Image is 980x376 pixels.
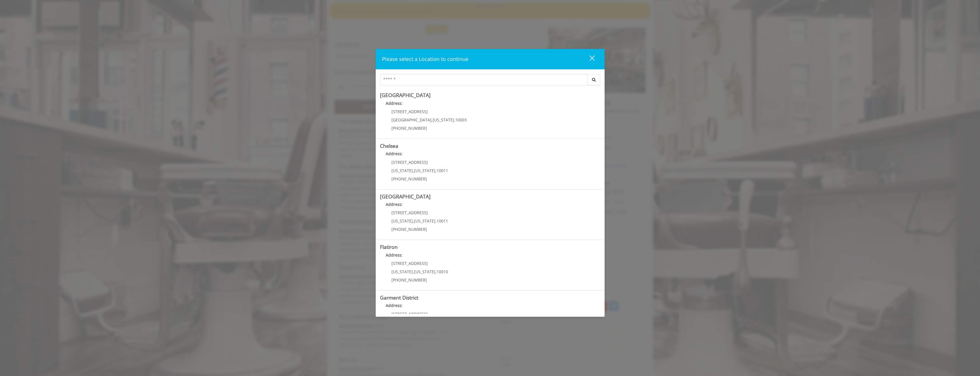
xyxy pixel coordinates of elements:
b: Address: [386,303,403,308]
span: [US_STATE] [433,117,454,123]
span: [PHONE_NUMBER] [391,176,427,182]
span: [GEOGRAPHIC_DATA] [391,117,431,123]
div: close dialog [583,55,594,64]
span: [US_STATE] [414,168,435,173]
span: [PHONE_NUMBER] [391,227,427,232]
span: [PHONE_NUMBER] [391,125,427,131]
span: , [431,117,433,123]
span: [STREET_ADDRESS] [391,160,428,165]
span: [US_STATE] [414,218,435,224]
b: Flatiron [380,243,398,250]
span: 10003 [455,117,467,123]
input: Search Center [380,74,588,85]
b: Address: [386,101,403,106]
b: Garment District [380,294,418,301]
span: 10011 [437,218,448,224]
span: , [454,117,455,123]
b: Address: [386,252,403,258]
span: [US_STATE] [391,168,413,173]
span: [STREET_ADDRESS] [391,261,428,266]
div: Center Select [380,74,600,88]
b: [GEOGRAPHIC_DATA] [380,92,431,99]
span: , [435,218,437,224]
span: , [413,269,414,274]
span: [STREET_ADDRESS] [391,109,428,114]
span: [US_STATE] [414,269,435,274]
b: Address: [386,151,403,156]
span: 10011 [437,168,448,173]
span: [US_STATE] [391,269,413,274]
b: Address: [386,202,403,207]
span: 10010 [437,269,448,274]
span: , [413,218,414,224]
span: Please select a Location to continue [382,56,468,62]
i: Search button [591,78,597,82]
b: Chelsea [380,142,398,149]
span: , [435,168,437,173]
span: [US_STATE] [391,218,413,224]
span: [STREET_ADDRESS] [391,210,428,215]
span: , [435,269,437,274]
b: [GEOGRAPHIC_DATA] [380,193,431,200]
span: [PHONE_NUMBER] [391,277,427,283]
span: , [413,168,414,173]
button: close dialog [579,53,598,65]
span: [STREET_ADDRESS] [391,311,428,317]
